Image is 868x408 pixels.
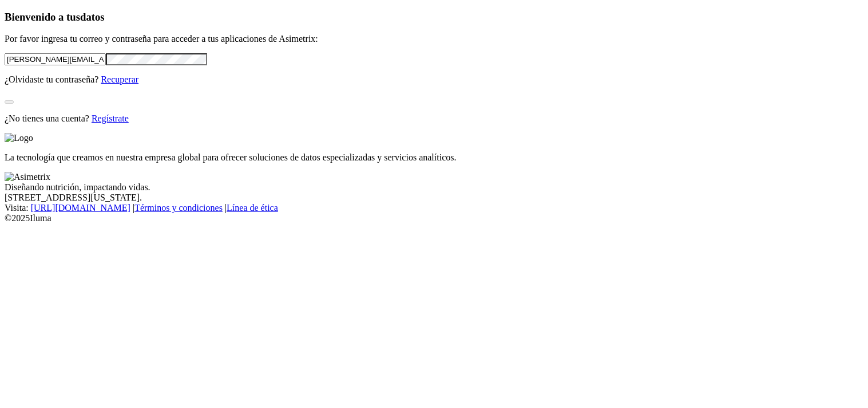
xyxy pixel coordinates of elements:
div: Diseñando nutrición, impactando vidas. [5,182,863,193]
span: datos [80,11,105,23]
img: Logo [5,133,33,143]
div: Visita : | | [5,203,863,213]
a: Recuperar [101,74,138,84]
p: ¿Olvidaste tu contraseña? [5,74,863,85]
p: La tecnología que creamos en nuestra empresa global para ofrecer soluciones de datos especializad... [5,152,863,163]
p: Por favor ingresa tu correo y contraseña para acceder a tus aplicaciones de Asimetrix: [5,34,863,44]
a: Línea de ética [227,203,278,213]
img: Asimetrix [5,172,50,182]
div: [STREET_ADDRESS][US_STATE]. [5,193,863,203]
p: ¿No tienes una cuenta? [5,113,863,124]
a: Términos y condiciones [134,203,223,213]
div: © 2025 Iluma [5,213,863,223]
a: Regístrate [92,113,129,123]
h3: Bienvenido a tus [5,11,863,23]
a: [URL][DOMAIN_NAME] [31,203,130,213]
input: Tu correo [5,53,106,65]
